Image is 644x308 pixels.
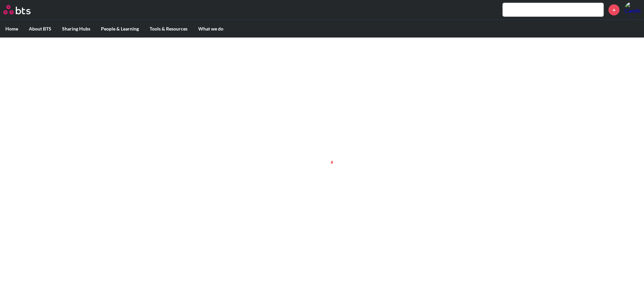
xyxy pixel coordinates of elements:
label: What we do [193,20,229,38]
a: Profile [625,2,641,18]
a: + [608,4,620,15]
label: About BTS [23,20,57,38]
label: Sharing Hubs [57,20,96,38]
label: People & Learning [96,20,144,38]
label: Tools & Resources [144,20,193,38]
a: Go home [3,5,43,14]
img: Camilla Giovagnoli [625,2,641,18]
img: BTS Logo [3,5,31,14]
